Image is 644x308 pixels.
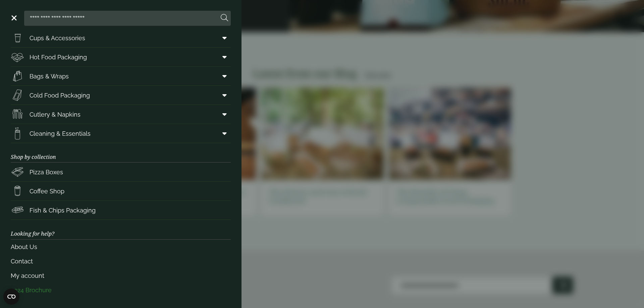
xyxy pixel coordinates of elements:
[30,72,69,81] span: Bags & Wraps
[30,110,80,119] span: Cutlery & Napkins
[11,69,24,83] img: Paper_carriers.svg
[11,50,24,64] img: Deli_box.svg
[3,289,19,305] button: Open CMP widget
[30,187,64,196] span: Coffee Shop
[11,201,231,220] a: Fish & Chips Packaging
[11,220,231,239] h3: Looking for help?
[11,88,24,102] img: Sandwich_box.svg
[11,124,231,143] a: Cleaning & Essentials
[11,108,24,121] img: Cutlery.svg
[30,53,87,62] span: Hot Food Packaging
[11,143,231,163] h3: Shop by collection
[11,163,231,181] a: Pizza Boxes
[11,28,231,47] a: Cups & Accessories
[11,182,231,200] a: Coffee Shop
[11,240,231,254] a: About Us
[30,168,63,177] span: Pizza Boxes
[11,86,231,105] a: Cold Food Packaging
[11,105,231,124] a: Cutlery & Napkins
[11,127,24,140] img: open-wipe.svg
[30,129,91,138] span: Cleaning & Essentials
[30,91,90,100] span: Cold Food Packaging
[11,67,231,85] a: Bags & Wraps
[11,203,24,217] img: FishNchip_box.svg
[30,206,96,215] span: Fish & Chips Packaging
[11,184,24,198] img: HotDrink_paperCup.svg
[11,48,231,66] a: Hot Food Packaging
[30,34,85,43] span: Cups & Accessories
[11,254,231,268] a: Contact
[11,165,24,179] img: Pizza_boxes.svg
[11,31,24,45] img: PintNhalf_cup.svg
[11,268,231,283] a: My account
[11,283,231,297] a: 2024 Brochure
